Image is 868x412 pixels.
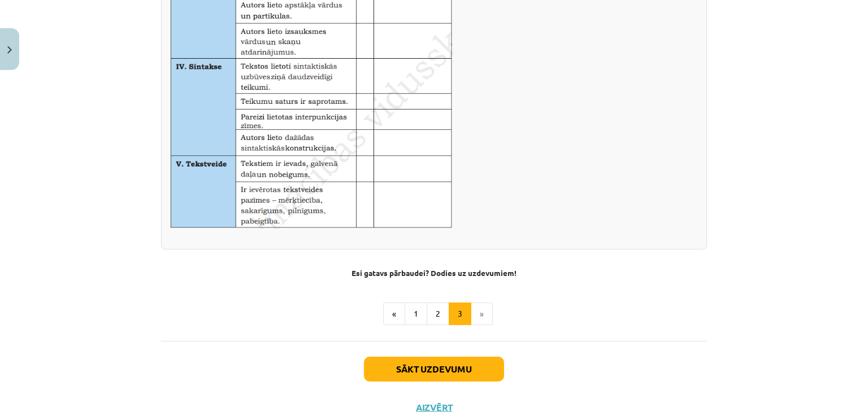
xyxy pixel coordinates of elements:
[405,303,427,325] button: 1
[427,303,449,325] button: 2
[383,303,405,325] button: «
[351,268,517,278] strong: Esi gatavs pārbaudei? Dodies uz uzdevumiem!
[364,357,504,382] button: Sākt uzdevumu
[7,46,12,54] img: icon-close-lesson-0947bae3869378f0d4975bcd49f059093ad1ed9edebbc8119c70593378902aed.svg
[449,303,471,325] button: 3
[161,303,707,325] nav: Page navigation example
